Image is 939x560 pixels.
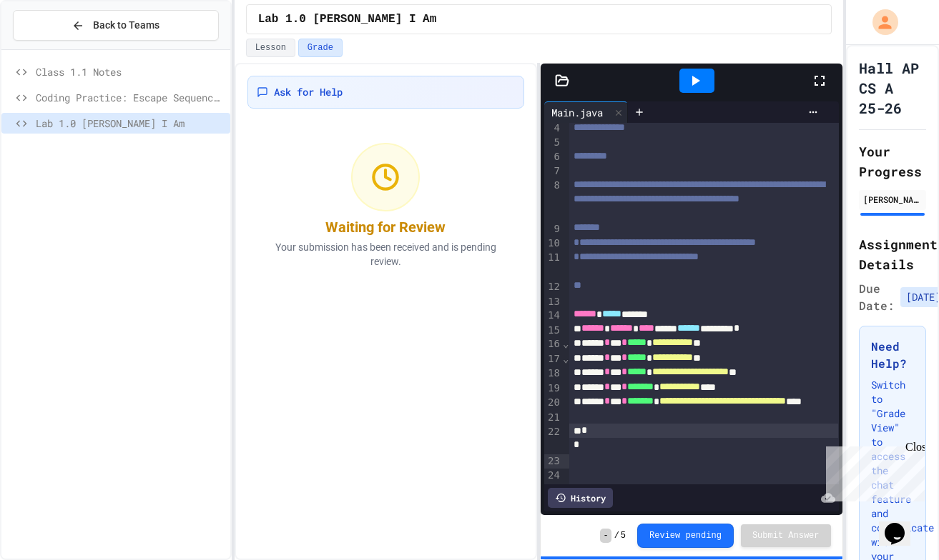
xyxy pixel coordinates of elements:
[544,236,562,251] div: 10
[544,309,562,323] div: 14
[93,18,159,33] span: Back to Teams
[544,164,562,179] div: 7
[36,116,225,131] span: Lab 1.0 [PERSON_NAME] I Am
[544,454,562,469] div: 23
[544,352,562,366] div: 17
[544,366,562,381] div: 18
[544,222,562,236] div: 9
[614,530,619,541] span: /
[600,529,611,543] span: -
[36,64,225,79] span: Class 1.1 Notes
[6,6,99,91] div: Chat with us now!Close
[879,503,925,546] iframe: chat widget
[544,295,562,309] div: 13
[544,179,562,222] div: 8
[621,530,626,541] span: 5
[548,488,613,508] div: History
[544,425,562,454] div: 22
[274,85,343,99] span: Ask for Help
[544,105,610,120] div: Main.java
[257,240,514,269] p: Your submission has been received and is pending review.
[871,338,915,372] h3: Need Help?
[857,6,902,39] div: My Account
[544,396,562,410] div: 20
[859,141,927,181] h2: Your Progress
[562,338,569,349] span: Fold line
[752,530,820,541] span: Submit Answer
[544,150,562,164] div: 6
[544,381,562,396] div: 19
[562,353,569,364] span: Fold line
[325,217,446,237] div: Waiting for Review
[544,136,562,150] div: 5
[863,193,923,206] div: [PERSON_NAME]
[246,39,295,57] button: Lesson
[544,280,562,294] div: 12
[36,90,225,105] span: Coding Practice: Escape Sequences
[859,234,927,274] h2: Assignment Details
[820,441,925,501] iframe: chat widget
[544,411,562,425] div: 21
[637,524,734,548] button: Review pending
[258,11,437,28] span: Lab 1.0 [PERSON_NAME] I Am
[544,469,562,483] div: 24
[13,10,219,41] button: Back to Teams
[298,39,343,57] button: Grade
[544,324,562,338] div: 15
[544,251,562,280] div: 11
[544,121,562,136] div: 4
[741,524,831,547] button: Submit Answer
[544,337,562,351] div: 16
[544,101,628,123] div: Main.java
[859,280,895,314] span: Due Date:
[859,58,927,118] h1: Hall AP CS A 25-26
